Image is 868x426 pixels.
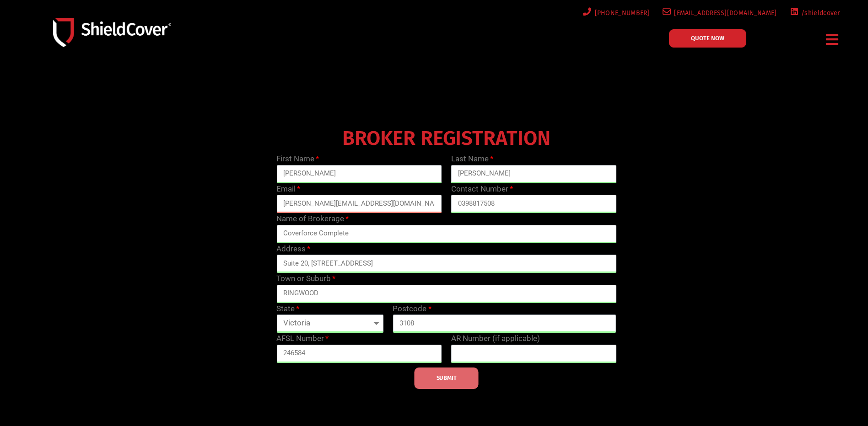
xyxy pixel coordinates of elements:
label: Name of Brokerage [276,213,349,225]
label: AFSL Number [276,333,329,345]
a: /shieldcover [788,7,840,19]
label: Address [276,243,310,255]
div: Menu Toggle [823,29,842,50]
label: Contact Number [451,183,513,195]
h4: BROKER REGISTRATION [272,133,621,144]
label: AR Number (if applicable) [451,333,540,345]
label: Last Name [451,153,493,165]
a: [EMAIL_ADDRESS][DOMAIN_NAME] [661,7,777,19]
span: SUBMIT [437,377,457,379]
label: First Name [276,153,319,165]
span: [PHONE_NUMBER] [592,7,650,19]
span: [EMAIL_ADDRESS][DOMAIN_NAME] [671,7,776,19]
a: QUOTE NOW [669,29,746,48]
label: Town or Suburb [276,273,335,285]
img: Shield-Cover-Underwriting-Australia-logo-full [53,18,171,47]
a: [PHONE_NUMBER] [581,7,650,19]
label: State [276,303,299,315]
button: SUBMIT [415,367,479,389]
span: /shieldcover [798,7,840,19]
label: Email [276,183,300,195]
span: QUOTE NOW [691,35,724,41]
label: Postcode [393,303,431,315]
